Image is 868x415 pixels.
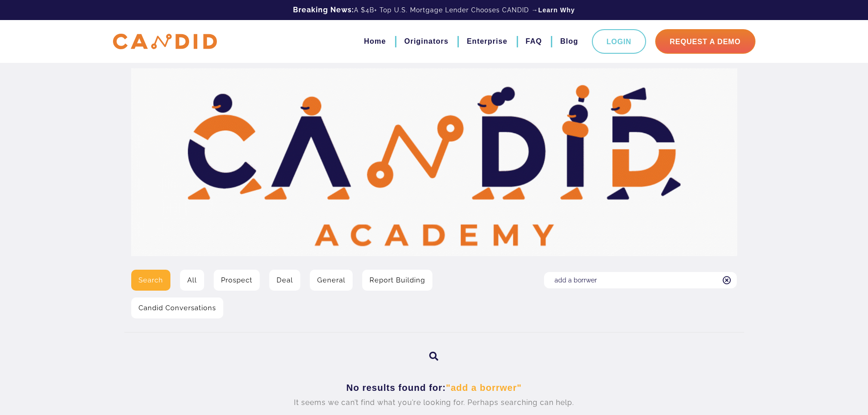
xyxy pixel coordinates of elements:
a: Prospect [214,270,260,291]
h3: No results found for: [138,382,730,394]
a: General [310,270,353,291]
b: Breaking News: [293,5,354,14]
a: Request A Demo [655,29,755,54]
span: "add a borrwer" [446,383,522,393]
a: Deal [269,270,300,291]
img: Video Library Hero [131,68,737,256]
a: Login [592,29,646,54]
p: It seems we can’t find what you’re looking for. Perhaps searching can help. [138,395,730,410]
a: Candid Conversations [131,297,223,318]
a: FAQ [526,34,542,49]
a: Home [364,34,386,49]
a: Originators [404,34,448,49]
a: Learn Why [538,5,575,15]
img: CANDID APP [113,34,217,50]
a: Blog [560,34,578,49]
a: Enterprise [467,34,507,49]
a: All [180,270,204,291]
a: Report Building [362,270,432,291]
